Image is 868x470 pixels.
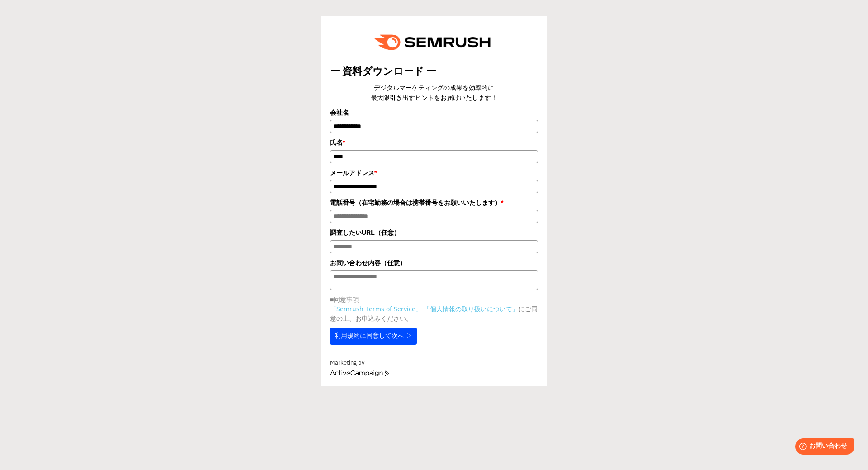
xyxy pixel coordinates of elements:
div: Marketing by [330,358,538,368]
center: デジタルマーケティングの成果を効率的に 最大限引き出すヒントをお届けいたします！ [330,83,538,103]
label: 会社名 [330,108,538,118]
label: メールアドレス [330,168,538,178]
button: 利用規約に同意して次へ ▷ [330,328,417,345]
label: 氏名 [330,138,538,147]
p: ■同意事項 [330,294,538,304]
p: にご同意の上、お申込みください。 [330,304,538,323]
label: お問い合わせ内容（任意） [330,258,538,268]
label: 電話番号（在宅勤務の場合は携帯番号をお願いいたします） [330,198,538,208]
label: 調査したいURL（任意） [330,228,538,237]
iframe: Help widget launcher [788,435,858,460]
title: ー 資料ダウンロード ー [330,64,538,78]
img: e6a379fe-ca9f-484e-8561-e79cf3a04b3f.png [368,25,500,60]
a: 「Semrush Terms of Service」 [330,304,422,313]
a: 「個人情報の取り扱いについて」 [424,304,519,313]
